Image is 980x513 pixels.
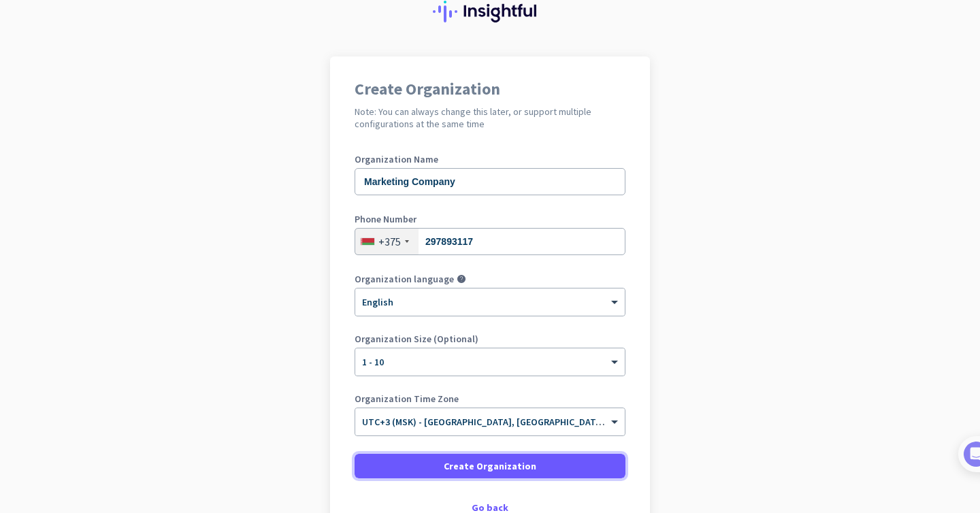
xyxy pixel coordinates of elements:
h2: Note: You can always change this later, or support multiple configurations at the same time [355,105,625,130]
span: Create Organization [444,459,536,473]
div: Go back [355,503,625,512]
label: Organization Name [355,154,625,164]
img: Insightful [433,1,547,22]
button: Create Organization [355,454,625,478]
label: Organization Time Zone [355,394,625,403]
label: Organization Size (Optional) [355,334,625,344]
input: What is the name of your organization? [355,168,625,195]
label: Organization language [355,274,454,284]
input: 152 45-09-11 [355,228,625,255]
h1: Create Organization [355,81,625,97]
div: +375 [378,235,401,248]
label: Phone Number [355,214,625,224]
i: help [457,274,466,284]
